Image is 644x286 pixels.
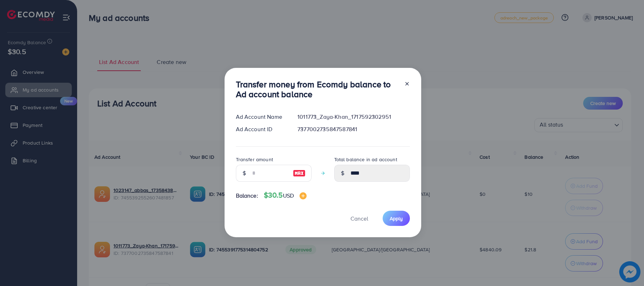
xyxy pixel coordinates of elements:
span: USD [283,192,294,199]
div: 1011773_Zaya-Khan_1717592302951 [292,113,415,121]
label: Transfer amount [236,156,273,163]
h3: Transfer money from Ecomdy balance to Ad account balance [236,79,399,100]
div: 7377002735847587841 [292,125,415,133]
span: Cancel [350,215,368,222]
div: Ad Account Name [230,113,292,121]
img: image [300,192,307,199]
button: Apply [383,211,410,226]
div: Ad Account ID [230,125,292,133]
button: Cancel [342,211,377,226]
span: Apply [390,215,403,222]
label: Total balance in ad account [334,156,397,163]
img: image [293,169,306,177]
span: Balance: [236,192,258,200]
h4: $30.5 [264,191,307,200]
